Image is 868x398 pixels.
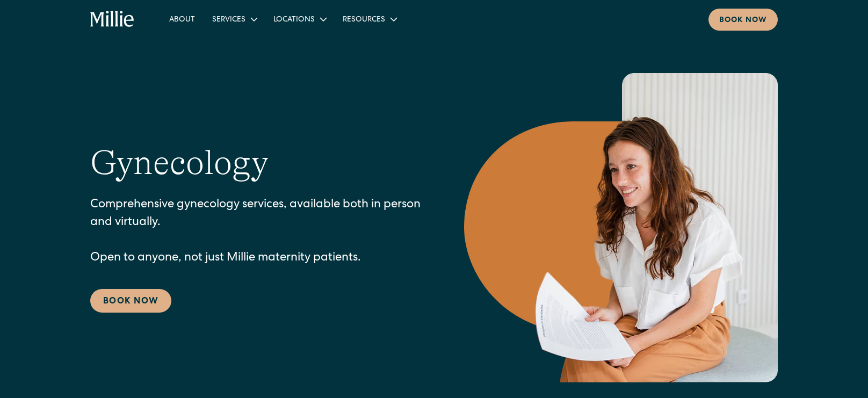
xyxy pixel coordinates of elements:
[90,197,421,267] p: Comprehensive gynecology services, available both in person and virtually. Open to anyone, not ju...
[334,10,404,28] div: Resources
[212,15,245,26] div: Services
[708,9,778,31] a: Book now
[161,10,204,28] a: About
[90,142,269,184] h1: Gynecology
[265,10,334,28] div: Locations
[343,15,385,26] div: Resources
[204,10,265,28] div: Services
[464,73,778,382] img: Smiling woman holding documents during a consultation, reflecting supportive guidance in maternit...
[719,15,767,26] div: Book now
[90,11,135,28] a: home
[90,289,171,313] a: Book Now
[273,15,315,26] div: Locations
